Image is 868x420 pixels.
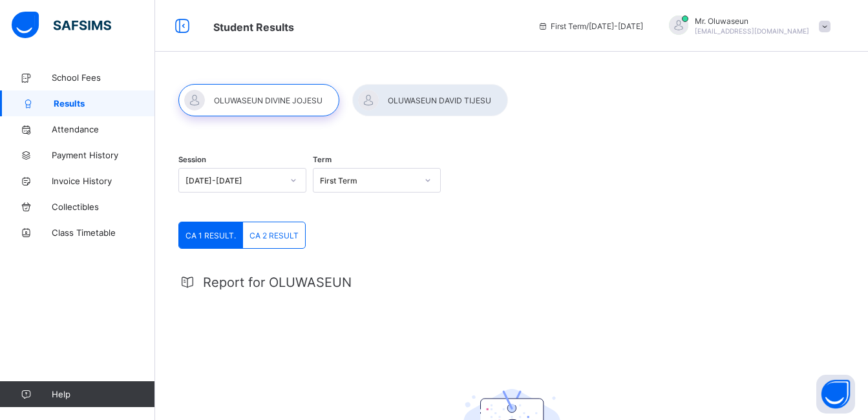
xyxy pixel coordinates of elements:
span: CA 1 RESULT. [185,231,236,240]
span: [EMAIL_ADDRESS][DOMAIN_NAME] [695,27,809,35]
span: Invoice History [52,176,155,186]
div: [DATE]-[DATE] [185,176,282,185]
button: Open asap [816,375,855,414]
span: Attendance [52,124,155,134]
img: safsims [12,12,111,39]
span: Mr. Oluwaseun [695,16,809,26]
span: Collectibles [52,202,155,212]
span: Help [52,389,154,399]
span: Payment History [52,150,155,160]
span: Report for OLUWASEUN [203,275,352,290]
span: Student Results [213,21,294,34]
div: First Term [320,176,417,185]
span: session/term information [538,21,643,31]
span: Results [54,98,155,109]
span: Class Timetable [52,227,155,238]
div: Mr.Oluwaseun [656,16,837,37]
span: Session [178,155,206,164]
span: Term [313,155,332,164]
span: CA 2 RESULT [249,231,299,240]
span: School Fees [52,72,155,83]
